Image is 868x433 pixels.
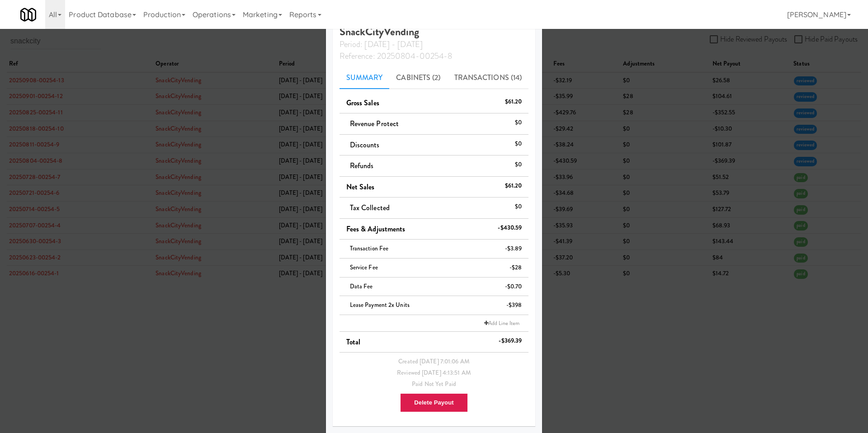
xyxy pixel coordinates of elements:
[515,201,522,212] div: $0
[340,38,423,50] span: Period: [DATE] - [DATE]
[400,393,467,412] button: Delete Payout
[350,118,399,129] span: Revenue Protect
[350,244,389,253] span: Transaction Fee
[505,243,522,254] div: -$3.89
[346,224,406,234] span: Fees & Adjustments
[498,222,522,234] div: -$430.59
[340,259,529,278] li: Service Fee-$28
[506,300,522,311] div: -$398
[346,337,361,347] span: Total
[340,240,529,259] li: Transaction Fee-$3.89
[482,319,522,328] a: Add Line Item
[340,50,453,62] span: Reference: 20250804-00254-8
[346,367,522,379] div: Reviewed [DATE] 4:13:51 AM
[350,263,378,272] span: Service Fee
[350,202,390,213] span: Tax Collected
[515,159,522,170] div: $0
[505,96,522,108] div: $61.20
[350,160,374,171] span: Refunds
[346,379,522,390] div: Paid Not Yet Paid
[340,26,529,61] h4: SnackCityVending
[515,117,522,128] div: $0
[340,278,529,297] li: Data Fee-$0.70
[346,98,379,108] span: Gross Sales
[350,301,410,309] span: Lease payment 2x units
[515,138,522,150] div: $0
[389,66,447,89] a: Cabinets (2)
[20,7,36,23] img: Micromart
[448,66,529,89] a: Transactions (14)
[350,282,373,291] span: Data Fee
[340,296,529,315] li: Lease payment 2x units-$398
[346,356,522,367] div: Created [DATE] 7:01:06 AM
[499,335,522,347] div: -$369.39
[350,140,380,150] span: Discounts
[505,281,522,292] div: -$0.70
[505,180,522,192] div: $61.20
[346,182,375,192] span: Net Sales
[509,262,522,273] div: -$28
[340,66,390,89] a: Summary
